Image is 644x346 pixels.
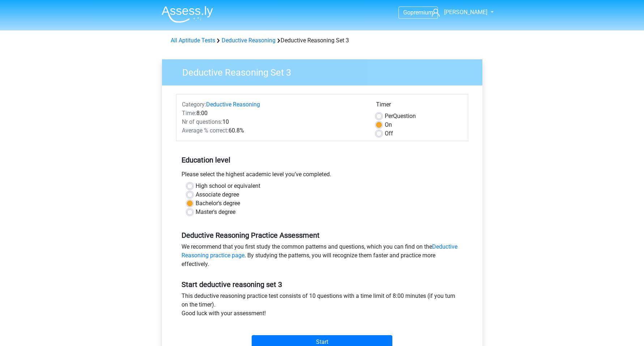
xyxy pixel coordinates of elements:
[196,190,239,199] label: Associate degree
[182,280,463,289] h5: Start deductive reasoning set 3
[444,9,487,16] span: [PERSON_NAME]
[182,153,463,167] h5: Education level
[429,8,488,17] a: [PERSON_NAME]
[182,110,196,117] span: Time:
[174,64,477,78] h3: Deductive Reasoning Set 3
[162,6,213,23] img: Assessly
[168,36,477,45] div: Deductive Reasoning Set 3
[206,101,260,108] a: Deductive Reasoning
[176,118,371,126] div: 10
[171,37,215,44] a: All Aptitude Tests
[385,121,392,129] label: On
[385,113,393,119] span: Per
[196,199,240,208] label: Bachelor's degree
[376,100,462,112] div: Timer
[176,170,468,182] div: Please select the highest academic level you’ve completed.
[403,9,410,16] span: Go
[410,9,433,16] span: premium
[385,112,416,121] label: Question
[182,127,229,134] span: Average % correct:
[176,292,468,321] div: This deductive reasoning practice test consists of 10 questions with a time limit of 8:00 minutes...
[222,37,276,44] a: Deductive Reasoning
[399,8,438,17] a: Gopremium
[182,231,463,240] h5: Deductive Reasoning Practice Assessment
[176,109,371,118] div: 8:00
[176,242,468,271] div: We recommend that you first study the common patterns and questions, which you can find on the . ...
[182,101,206,108] span: Category:
[385,129,393,138] label: Off
[196,208,235,216] label: Master's degree
[182,118,222,125] span: Nr of questions:
[196,182,260,190] label: High school or equivalent
[176,126,371,135] div: 60.8%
